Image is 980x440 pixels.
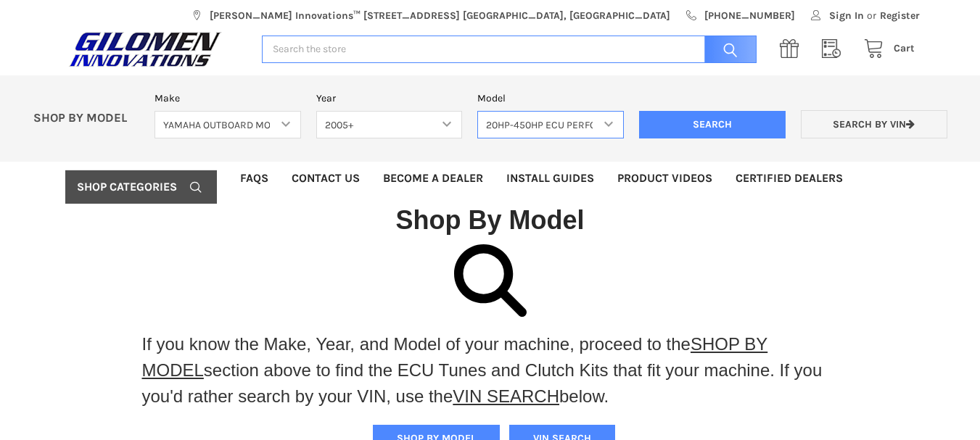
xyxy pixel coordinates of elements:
[606,162,724,195] a: Product Videos
[371,162,495,195] a: Become a Dealer
[316,91,463,106] label: Year
[639,111,786,138] input: Search
[210,8,670,23] span: [PERSON_NAME] Innovations™ [STREET_ADDRESS] [GEOGRAPHIC_DATA], [GEOGRAPHIC_DATA]
[142,331,839,410] p: If you know the Make, Year, and Model of your machine, proceed to the section above to find the E...
[856,40,915,58] a: Cart
[704,8,795,23] span: [PHONE_NUMBER]
[65,170,216,204] a: Shop Categories
[65,204,914,236] h1: Shop By Model
[453,386,559,406] a: VIN SEARCH
[155,91,301,106] label: Make
[829,8,864,23] span: Sign In
[495,162,606,195] a: Install Guides
[228,162,280,195] a: FAQs
[801,110,947,138] a: Search by VIN
[25,111,147,126] p: SHOP BY MODEL
[477,91,624,106] label: Model
[65,31,225,67] img: GILOMEN INNOVATIONS
[65,31,247,67] a: GILOMEN INNOVATIONS
[724,162,855,195] a: Certified Dealers
[142,334,768,380] a: SHOP BY MODEL
[894,42,915,54] span: Cart
[280,162,371,195] a: Contact Us
[262,36,756,64] input: Search the store
[697,36,757,64] input: Search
